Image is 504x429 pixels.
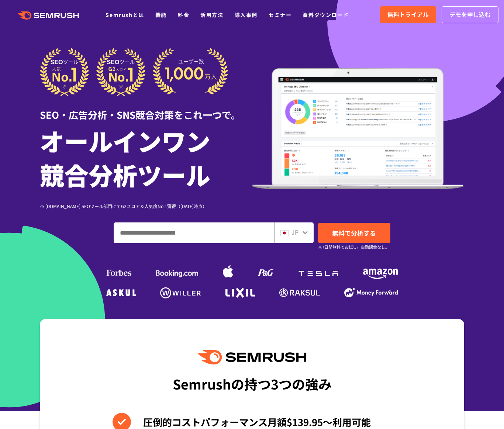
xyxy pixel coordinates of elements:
[318,223,390,243] a: 無料で分析する
[40,124,252,191] h1: オールインワン 競合分析ツール
[40,96,252,122] div: SEO・広告分析・SNS競合対策をこれ一つで。
[178,11,189,18] a: 料金
[291,228,298,236] span: JP
[40,203,252,210] div: ※ [DOMAIN_NAME] SEOツール部門にてG2スコア＆人気度No.1獲得（[DATE]時点）
[387,10,429,20] span: 無料トライアル
[442,6,498,23] a: デモを申し込む
[155,11,167,18] a: 機能
[235,11,258,18] a: 導入事例
[200,11,223,18] a: 活用方法
[380,6,436,23] a: 無料トライアル
[332,228,376,238] span: 無料で分析する
[106,11,144,18] a: Semrushとは
[449,10,491,20] span: デモを申し込む
[114,223,274,243] input: ドメイン、キーワードまたはURLを入力してください
[318,243,389,250] small: ※7日間無料でお試し。自動課金なし。
[303,11,349,18] a: 資料ダウンロード
[173,370,332,397] div: Semrushの持つ3つの強み
[198,350,306,364] img: Semrush
[269,11,291,18] a: セミナー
